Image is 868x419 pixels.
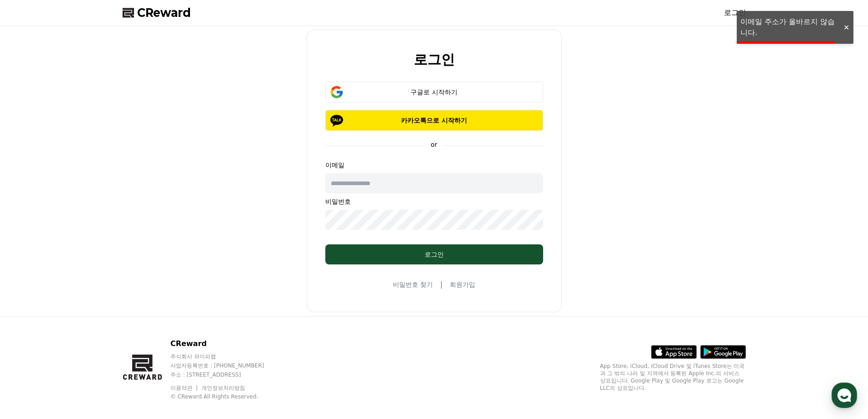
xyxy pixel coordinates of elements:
[344,250,525,259] div: 로그인
[414,52,455,67] h2: 로그인
[3,289,60,312] a: 홈
[170,338,282,349] p: CReward
[141,303,152,310] span: 설정
[339,116,530,125] p: 카카오톡으로 시작하기
[425,140,442,149] p: or
[137,5,191,20] span: CReward
[440,279,442,290] span: |
[600,362,746,392] p: App Store, iCloud, iCloud Drive 및 iTunes Store는 미국과 그 밖의 나라 및 지역에서 등록된 Apple Inc.의 서비스 상표입니다. Goo...
[325,244,543,264] button: 로그인
[325,110,543,131] button: 카카오톡으로 시작하기
[339,88,530,97] div: 구글로 시작하기
[170,393,282,400] p: © CReward All Rights Reserved.
[118,289,175,312] a: 설정
[325,197,543,206] p: 비밀번호
[83,303,94,310] span: 대화
[170,353,282,360] p: 주식회사 와이피랩
[325,160,543,170] p: 이메일
[60,289,118,312] a: 대화
[325,82,543,103] button: 구글로 시작하기
[123,5,191,20] a: CReward
[170,385,199,391] a: 이용약관
[724,7,746,18] a: 로그인
[450,280,475,289] a: 회원가입
[170,371,282,378] p: 주소 : [STREET_ADDRESS]
[201,385,245,391] a: 개인정보처리방침
[29,303,34,310] span: 홈
[393,280,433,289] a: 비밀번호 찾기
[170,362,282,369] p: 사업자등록번호 : [PHONE_NUMBER]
